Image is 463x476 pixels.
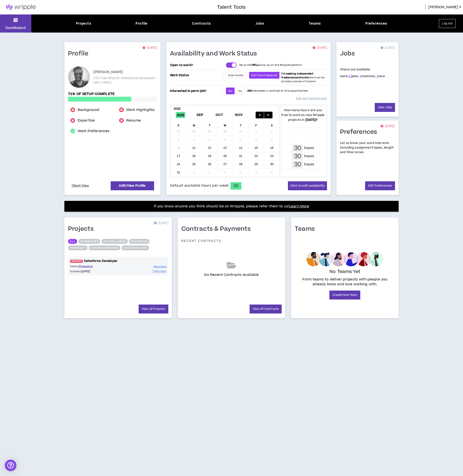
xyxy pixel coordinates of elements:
[5,460,16,471] div: Open Intercom Messenger
[217,4,246,11] h3: Talent Tools
[204,272,259,278] p: No Recent Contracts Available
[76,21,91,26] div: Projects
[377,74,385,78] span: new
[264,120,280,128] div: S
[281,72,313,79] b: I'm seeking independent freelance/contractor
[93,69,123,75] p: [PERSON_NAME]
[93,76,157,85] p: CTO | Certified Sr. Salesforce Developer | LWC | APEX |
[247,89,308,93] p: I interested in contract to hire opportunities
[348,74,359,78] span: jobs.
[340,67,385,78] p: Check out available work:
[78,239,100,244] button: Interested
[129,239,150,244] button: Proposing
[70,269,118,273] p: Updated:
[78,128,109,134] a: Work Preferences
[375,103,395,112] a: View Jobs
[111,181,154,190] a: Edit/View Profile
[181,225,254,233] h1: Contracts & Payments
[304,145,314,151] p: hours
[102,239,128,244] button: Invited (new)
[181,239,221,243] p: Recent Contracts
[6,25,26,30] p: Dashboard
[153,269,166,273] a: Interviews
[288,181,327,190] button: Click to edit availability
[68,50,92,58] h1: Profile
[78,107,99,113] a: Background
[170,50,261,58] h1: Availability and Work Status
[296,94,327,103] a: Edit work preferences
[252,63,259,67] strong: WILL
[82,270,90,273] i: [DATE]
[329,268,360,275] p: No Teams Yet
[255,21,264,26] div: Jobs
[79,265,93,268] span: Proposing
[377,74,378,78] a: 0
[68,91,157,97] p: 71% of setup complete
[171,120,186,128] div: S
[297,277,393,287] p: Form teams to deliver projects with people you already know and love working with.
[192,21,211,26] div: Contracts
[154,265,166,268] span: Messages
[340,141,395,155] p: Let us know your work interests including assignment types, length and time zones.
[153,269,166,273] span: Interviews
[68,66,90,88] div: Joshua C.
[309,21,321,26] div: Teams
[360,74,376,78] span: matches.
[68,239,77,244] button: All
[280,108,327,122] p: How many hours are you free to work on new Wripple projects in
[170,63,222,67] p: Open to work?
[340,50,358,58] h1: Jobs
[439,19,456,28] button: Log out
[174,107,181,111] b: 2025
[250,305,282,313] a: View All Contracts
[306,118,318,122] b: [DATE] ?
[170,183,229,188] span: Default available hours per week
[126,118,141,123] a: Resume
[170,88,222,94] p: Interested in perm job?
[70,264,118,268] p: Status:
[154,221,168,226] p: [DATE]
[215,112,224,118] span: Oct
[381,46,395,50] p: [DATE]
[176,112,185,118] span: Aug
[68,225,97,233] h1: Projects
[281,72,325,83] span: work as my primary source of income
[136,21,147,26] div: Profile
[329,291,361,299] a: Create New Team
[228,89,232,93] span: Yes
[289,204,309,209] a: Learn More
[365,181,395,190] a: Edit Preferences
[234,112,244,118] span: Nov
[238,89,242,93] span: No
[68,259,168,263] a: UPDATED!Salesforce Developer
[348,74,352,78] a: 10
[139,305,168,313] a: View All Projects
[143,46,157,50] p: [DATE]
[126,107,155,113] a: Work Highlights
[306,252,383,266] img: empty
[428,5,458,10] span: [PERSON_NAME]
[71,182,90,190] a: Client View
[68,245,88,250] button: Contract
[154,204,309,209] p: If you know anyone you think should be on Wripple, please refer them to us!
[218,120,233,128] div: W
[360,74,361,78] a: 0
[170,72,222,79] p: Work Status
[295,225,318,233] h1: Teams
[154,264,166,269] a: Messages
[365,21,387,26] div: Preferences
[122,245,149,250] button: Lost/Declined
[228,74,244,77] span: Side Hustler
[89,245,120,250] button: Active/Archived
[304,154,314,159] p: hours
[186,120,202,128] div: M
[304,162,314,167] p: hours
[70,260,83,263] span: UPDATED!
[196,112,204,118] span: Sep
[313,46,327,50] p: [DATE]
[340,128,381,136] h1: Preferences
[248,89,252,93] strong: AM
[233,120,249,128] div: T
[202,120,218,128] div: T
[78,118,95,123] a: Expertise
